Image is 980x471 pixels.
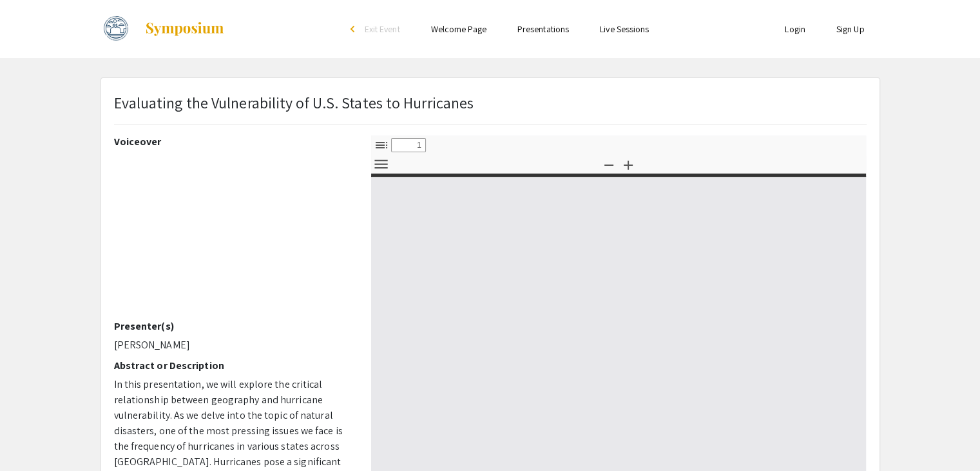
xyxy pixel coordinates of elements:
a: Fall 2024 Undergraduate Research Showcase [101,13,225,45]
button: Zoom Out [598,155,620,174]
a: Welcome Page [431,23,486,35]
p: Evaluating the Vulnerability of U.S. States to Hurricanes [114,91,474,114]
img: Fall 2024 Undergraduate Research Showcase [101,13,131,45]
div: arrow_back_ios [351,25,358,33]
p: [PERSON_NAME] [114,337,352,353]
a: Presentations [517,23,569,35]
img: Symposium by ForagerOne [144,21,225,37]
a: Live Sessions [600,23,649,35]
h2: Presenter(s) [114,320,352,332]
a: Login [785,23,805,35]
h2: Voiceover [114,135,352,148]
button: Tools [370,155,392,174]
h2: Abstract or Description [114,359,352,372]
a: Sign Up [836,23,865,35]
button: Zoom In [617,155,639,174]
span: Exit Event [365,23,400,35]
input: Page [391,138,426,152]
button: Toggle Sidebar [370,135,392,154]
